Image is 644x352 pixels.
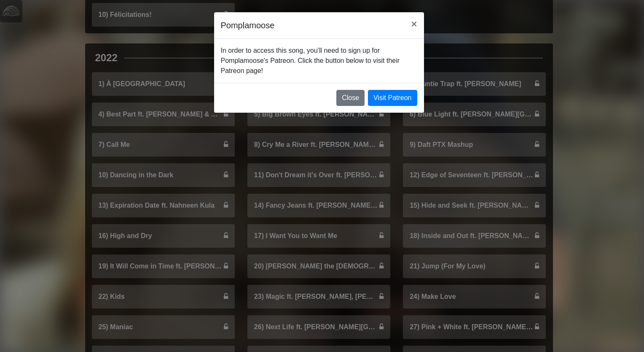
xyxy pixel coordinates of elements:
[336,90,365,106] button: Close
[221,19,275,32] h5: Pomplamoose
[404,12,424,36] button: Close
[411,18,417,30] span: ×
[368,90,417,106] a: Visit Patreon
[214,39,424,83] div: In order to access this song, you'll need to sign up for Pomplamoose's Patreon. Click the button ...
